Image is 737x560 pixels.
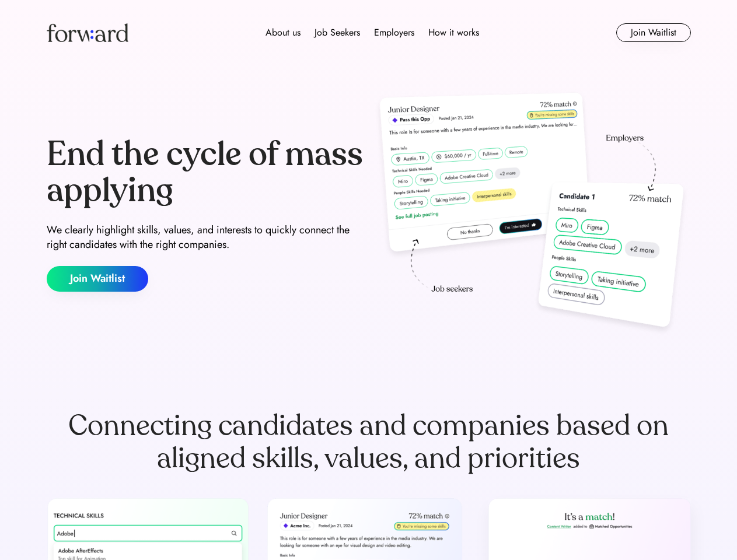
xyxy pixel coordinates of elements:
button: Join Waitlist [47,266,148,292]
div: End the cycle of mass applying [47,136,364,208]
div: We clearly highlight skills, values, and interests to quickly connect the right candidates with t... [47,223,364,252]
button: Join Waitlist [616,23,691,42]
div: Job Seekers [315,26,360,40]
div: Employers [374,26,414,40]
div: How it works [428,26,479,40]
div: Connecting candidates and companies based on aligned skills, values, and priorities [47,409,691,475]
img: Forward logo [47,23,128,42]
div: About us [266,26,301,40]
img: hero-image.png [373,89,691,339]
